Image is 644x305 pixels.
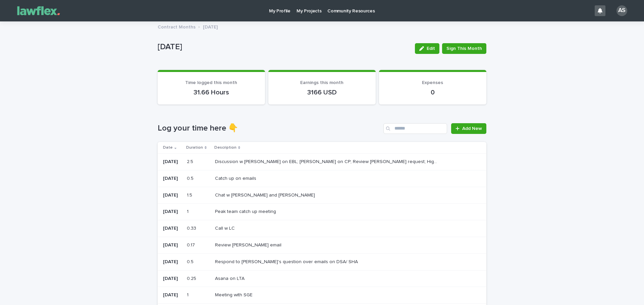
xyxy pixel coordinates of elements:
p: Contract Months [158,23,196,30]
h1: Log your time here 👇 [158,124,381,133]
img: Gnvw4qrBSHOAfo8VMhG6 [13,4,64,17]
p: 2.5 [187,158,195,165]
tr: [DATE]0.50.5 Respond to [PERSON_NAME]'s question over emails on DSA/ SHARespond to [PERSON_NAME]'... [158,253,486,270]
p: [DATE] [163,292,181,298]
p: Respond to [PERSON_NAME]'s question over emails on DSA/ SHA [215,258,359,265]
p: 0.33 [187,224,198,231]
input: Search [383,123,447,134]
span: Time logged this month [185,80,237,85]
p: [DATE] [163,276,181,282]
a: Add New [451,123,486,134]
p: Call w LC [215,224,236,231]
p: Date [163,144,173,151]
p: [DATE] [163,259,181,265]
tr: [DATE]0.330.33 Call w LCCall w LC [158,220,486,237]
p: [DATE] [163,176,181,181]
tr: [DATE]11 Meeting with SGEMeeting with SGE [158,287,486,304]
p: 0.5 [187,258,195,265]
tr: [DATE]0.250.25 Asana on LTAAsana on LTA [158,270,486,287]
p: [DATE] [158,42,410,52]
button: Edit [415,43,439,54]
p: 1 [187,208,190,215]
span: Add New [462,126,482,131]
p: 1.5 [187,191,194,198]
p: Meeting with SGE [215,291,254,298]
p: 0.25 [187,275,198,282]
span: Sign This Month [446,45,482,52]
p: Catch up on emails [215,174,258,181]
span: Expenses [422,80,443,85]
button: Sign This Month [442,43,486,54]
p: [DATE] [163,226,181,231]
tr: [DATE]0.50.5 Catch up on emailsCatch up on emails [158,170,486,187]
span: Edit [427,46,435,51]
p: 0 [387,88,478,96]
p: Peak team catch up meeting [215,208,277,215]
div: AS [616,5,627,16]
p: 0.5 [187,174,195,181]
p: Chat w [PERSON_NAME] and [PERSON_NAME] [215,191,316,198]
p: Duration [186,144,203,151]
p: Description [214,144,236,151]
p: 31.66 Hours [166,88,257,96]
p: [DATE] [163,159,181,165]
tr: [DATE]0.170.17 Review [PERSON_NAME] emailReview [PERSON_NAME] email [158,237,486,253]
p: 1 [187,291,190,298]
p: Asana on LTA [215,275,246,282]
p: 0.17 [187,241,196,248]
p: Discussion w Tina on EBL; Martin on CP; Review Xin Xin Asana request; Highlight employee bonus re... [215,158,440,165]
p: [DATE] [163,209,181,215]
p: [DATE] [203,23,218,30]
tr: [DATE]2.52.5 Discussion w [PERSON_NAME] on EBL; [PERSON_NAME] on CP; Review [PERSON_NAME] request... [158,153,486,170]
p: Review [PERSON_NAME] email [215,241,283,248]
p: [DATE] [163,193,181,198]
span: Earnings this month [300,80,343,85]
p: [DATE] [163,242,181,248]
p: 3166 USD [276,88,368,96]
tr: [DATE]1.51.5 Chat w [PERSON_NAME] and [PERSON_NAME]Chat w [PERSON_NAME] and [PERSON_NAME] [158,187,486,204]
tr: [DATE]11 Peak team catch up meetingPeak team catch up meeting [158,204,486,220]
